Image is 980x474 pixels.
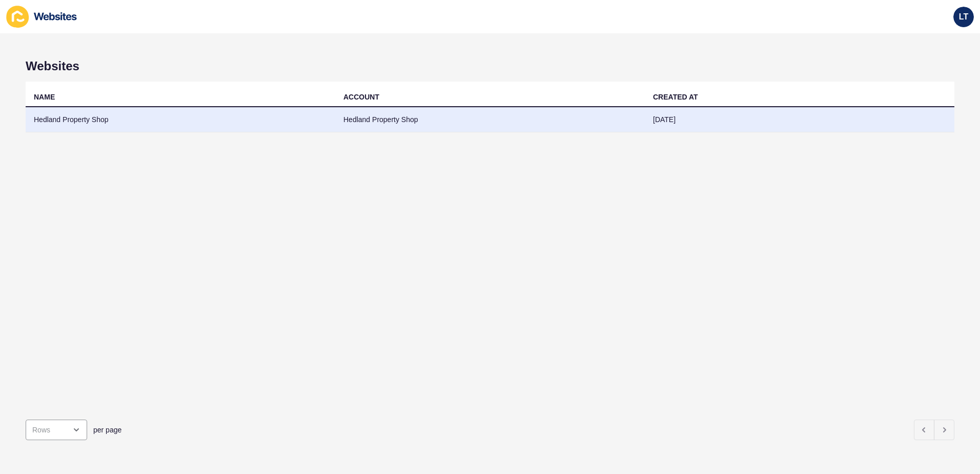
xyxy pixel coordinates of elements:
[34,92,55,102] div: NAME
[26,107,335,132] td: Hedland Property Shop
[335,107,645,132] td: Hedland Property Shop
[26,420,87,440] div: open menu
[959,12,968,22] span: LT
[343,92,379,102] div: ACCOUNT
[26,59,954,73] h1: Websites
[93,425,121,435] span: per page
[653,92,698,102] div: CREATED AT
[645,107,954,132] td: [DATE]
